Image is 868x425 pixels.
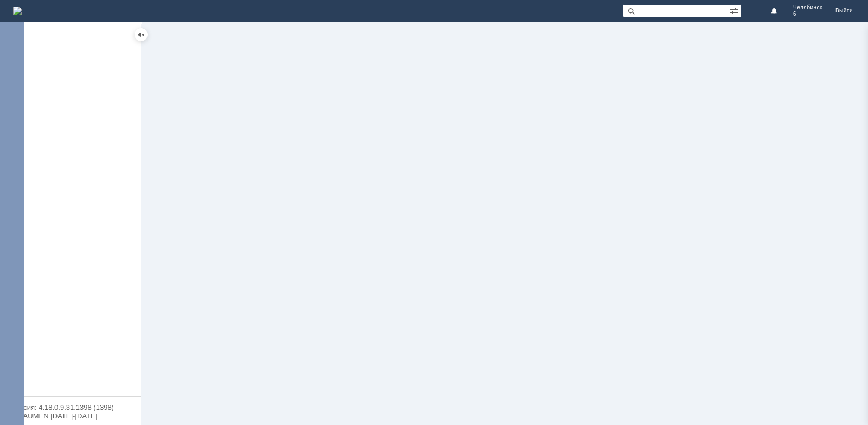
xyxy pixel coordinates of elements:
a: Перейти на домашнюю страницу [13,7,22,15]
span: 6 [793,11,796,17]
div: Скрыть меню [135,28,148,41]
div: Версия: 4.18.0.9.31.1398 (1398) [11,404,130,411]
img: logo [13,7,22,15]
span: Челябинск [793,4,822,11]
span: Расширенный поиск [730,5,741,15]
div: © NAUMEN [DATE]-[DATE] [11,413,130,420]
